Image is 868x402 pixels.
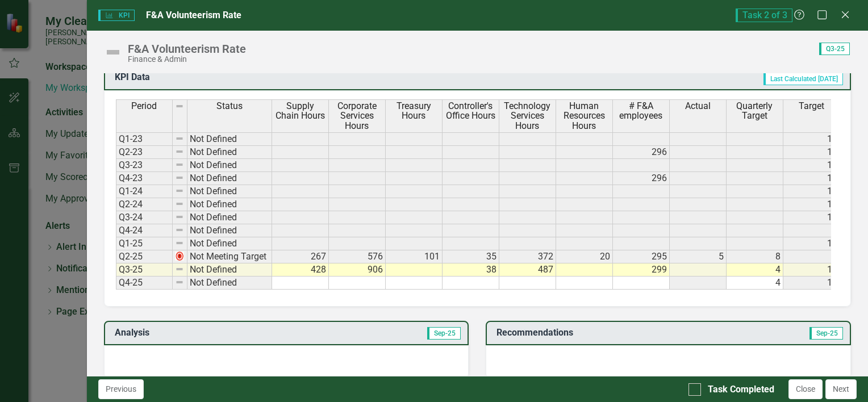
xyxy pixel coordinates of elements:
img: 8DAGhfEEPCf229AAAAAElFTkSuQmCC [175,102,184,111]
td: Not Defined [187,159,272,172]
div: Finance & Admin [128,55,246,64]
td: Not Defined [187,263,272,277]
td: Q2-24 [116,198,173,211]
td: 576 [329,250,386,263]
td: 35 [443,250,499,263]
td: 8 [783,250,840,263]
td: 372 [499,250,556,263]
td: Not Meeting Target [187,250,272,263]
span: Controller's Office Hours [445,101,496,121]
img: 8DAGhfEEPCf229AAAAAElFTkSuQmCC [175,238,184,248]
img: Not Defined [104,43,122,61]
div: F&A Volunteerism Rate [128,43,246,55]
td: 16 [783,185,840,198]
span: F&A Volunteerism Rate [146,10,241,20]
img: 2Q== [175,252,184,261]
td: Q3-25 [116,263,173,277]
td: Not Defined [187,172,272,185]
td: 16 [783,277,840,290]
td: 16 [783,132,840,146]
td: 16 [783,198,840,211]
span: Last Calculated [DATE] [763,73,843,85]
td: 296 [613,146,670,159]
span: KPI [98,10,135,21]
td: 16 [783,172,840,185]
img: 8DAGhfEEPCf229AAAAAElFTkSuQmCC [175,160,184,169]
img: 8DAGhfEEPCf229AAAAAElFTkSuQmCC [175,278,184,287]
span: Treasury Hours [388,101,440,121]
span: Sep-25 [809,327,843,340]
img: 8DAGhfEEPCf229AAAAAElFTkSuQmCC [175,147,184,156]
span: # F&A employees [615,101,667,121]
span: Status [216,101,243,111]
td: 16 [783,146,840,159]
td: Q4-23 [116,172,173,185]
td: Q4-25 [116,277,173,290]
td: 20 [556,250,613,263]
td: 299 [613,263,670,277]
td: Q1-25 [116,237,173,250]
td: 5 [670,250,727,263]
td: 12 [783,263,840,277]
span: Supply Chain Hours [274,101,326,121]
img: 8DAGhfEEPCf229AAAAAElFTkSuQmCC [175,199,184,208]
span: Actual [685,101,711,111]
img: 8DAGhfEEPCf229AAAAAElFTkSuQmCC [175,265,184,274]
td: 16 [783,211,840,224]
td: Q2-25 [116,250,173,263]
td: 4 [727,277,783,290]
td: Not Defined [187,185,272,198]
td: 296 [613,172,670,185]
td: Q3-23 [116,159,173,172]
td: Not Defined [187,237,272,250]
td: Q2-23 [116,146,173,159]
td: 16 [783,159,840,172]
td: Not Defined [187,132,272,146]
button: Next [825,379,857,399]
img: 8DAGhfEEPCf229AAAAAElFTkSuQmCC [175,225,184,235]
td: Q3-24 [116,211,173,224]
td: 4 [727,263,783,277]
h3: Analysis [115,328,289,338]
button: Close [788,379,823,399]
h3: Recommendations [496,328,736,338]
span: Sep-25 [427,327,461,340]
td: 428 [272,263,329,277]
td: Not Defined [187,224,272,237]
span: Target [799,101,824,111]
span: Corporate Services Hours [331,101,383,131]
td: 267 [272,250,329,263]
span: Human Resources Hours [558,101,610,131]
span: Period [131,101,157,111]
div: Task Completed [708,383,774,396]
td: 38 [443,263,499,277]
h3: KPI Data [115,72,336,82]
td: Q1-24 [116,185,173,198]
button: Previous [98,379,144,399]
img: 8DAGhfEEPCf229AAAAAElFTkSuQmCC [175,173,184,182]
span: Q3-25 [819,43,850,55]
span: Quarterly Target [729,101,781,121]
td: 487 [499,263,556,277]
td: Not Defined [187,277,272,290]
td: 295 [613,250,670,263]
td: 8 [727,250,783,263]
td: Not Defined [187,198,272,211]
td: Q4-24 [116,224,173,237]
td: 101 [386,250,443,263]
img: 8DAGhfEEPCf229AAAAAElFTkSuQmCC [175,134,184,143]
span: Technology Services Hours [502,101,553,131]
img: 8DAGhfEEPCf229AAAAAElFTkSuQmCC [175,186,184,195]
img: 8DAGhfEEPCf229AAAAAElFTkSuQmCC [175,212,184,221]
td: 16 [783,237,840,250]
td: 906 [329,263,386,277]
td: Not Defined [187,146,272,159]
td: Not Defined [187,211,272,224]
td: Q1-23 [116,132,173,146]
span: Task 2 of 3 [736,9,792,22]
